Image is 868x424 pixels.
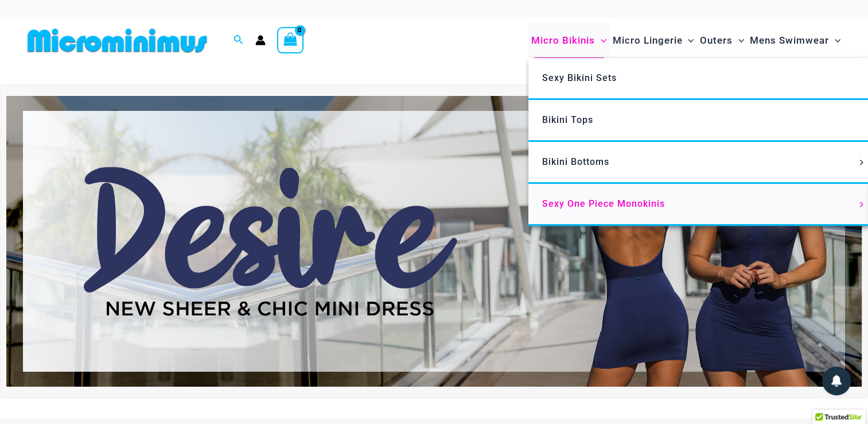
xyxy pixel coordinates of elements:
span: Sexy Bikini Sets [542,72,617,83]
a: Search icon link [233,33,244,48]
span: Menu Toggle [829,26,840,55]
span: Sexy One Piece Monokinis [542,198,665,209]
span: Menu Toggle [595,26,606,55]
span: Menu Toggle [733,26,744,55]
img: MM SHOP LOGO FLAT [23,28,212,53]
span: Outers [700,26,733,55]
span: Menu Toggle [855,160,868,165]
span: Bikini Tops [542,114,593,125]
nav: Site Navigation [527,21,845,60]
a: Mens SwimwearMenu ToggleMenu Toggle [747,23,843,58]
span: Micro Lingerie [612,26,682,55]
a: OutersMenu ToggleMenu Toggle [697,23,747,58]
a: View Shopping Cart, empty [277,27,303,53]
a: Micro BikinisMenu ToggleMenu Toggle [528,23,609,58]
span: Mens Swimwear [750,26,829,55]
span: Menu Toggle [855,202,868,207]
span: Menu Toggle [682,26,694,55]
a: Account icon link [255,35,266,45]
img: Desire me Navy Dress [6,96,862,387]
a: Micro LingerieMenu ToggleMenu Toggle [609,23,696,58]
span: Micro Bikinis [531,26,595,55]
span: Bikini Bottoms [542,156,609,167]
